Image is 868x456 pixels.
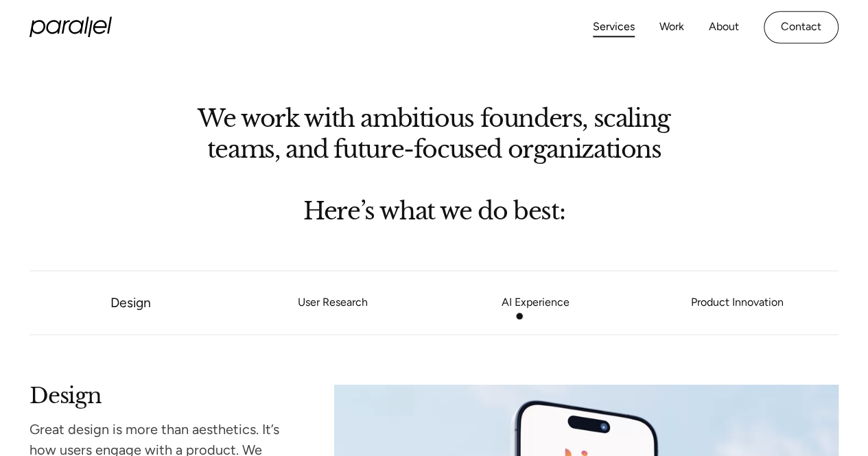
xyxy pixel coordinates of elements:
[30,385,282,403] h2: Design
[636,299,838,307] a: Product Innovation
[110,295,151,311] a: Design
[232,299,434,307] a: User Research
[177,199,692,219] h2: Here’s what we do best:
[434,299,637,307] a: AI Experience
[177,106,692,158] h2: We work with ambitious founders, scaling teams, and future-focused organizations
[709,17,739,37] a: About
[764,11,838,43] a: Contact
[659,17,684,37] a: Work
[30,16,112,37] a: home
[593,17,635,37] a: Services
